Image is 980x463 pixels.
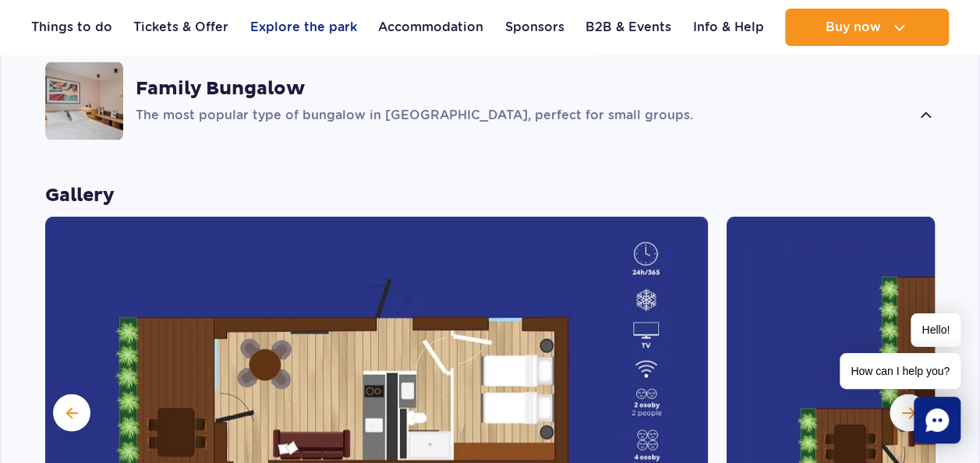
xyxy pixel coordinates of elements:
a: Tickets & Offer [133,9,228,46]
strong: Gallery [45,183,935,207]
a: Sponsors [505,9,564,46]
p: The most popular type of bungalow in [GEOGRAPHIC_DATA], perfect for small groups. [136,106,911,125]
button: Next slide [890,394,927,431]
span: How can I help you? [840,353,961,389]
a: Accommodation [378,9,483,46]
strong: Family Bungalow [136,76,305,100]
span: Hello! [911,313,961,347]
a: Explore the park [250,9,357,46]
a: Info & Help [693,9,764,46]
a: B2B & Events [586,9,671,46]
button: Buy now [785,9,949,46]
a: Things to do [31,9,112,46]
span: Buy now [825,20,880,34]
div: Chat [914,397,961,444]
